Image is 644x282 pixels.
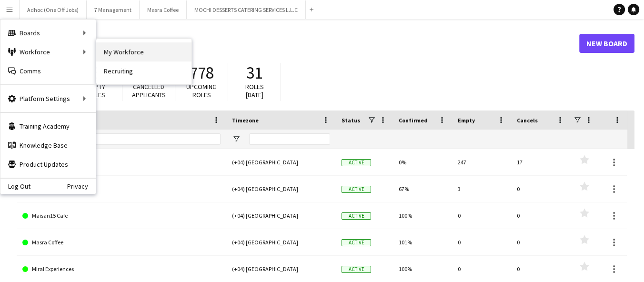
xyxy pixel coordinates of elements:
div: 0% [393,149,452,175]
a: Recruiting [96,61,191,81]
div: 0 [511,202,570,229]
span: Cancelled applicants [132,82,166,99]
a: Maisan15 Cafe [22,202,221,229]
span: Active [342,239,371,246]
a: Training Academy [0,117,96,136]
button: Adhoc (One Off Jobs) [20,0,87,19]
span: Upcoming roles [186,82,217,99]
span: Cancels [517,117,538,124]
a: My Workforce [96,42,191,61]
a: Masra Coffee [22,229,221,256]
span: Status [342,117,360,124]
span: 778 [190,62,214,83]
input: Timezone Filter Input [249,133,330,145]
a: Privacy [67,182,96,190]
div: 0 [511,229,570,255]
input: Board name Filter Input [40,133,221,145]
span: Active [342,212,371,220]
div: 247 [452,149,511,175]
button: Open Filter Menu [232,135,241,143]
div: (+04) [GEOGRAPHIC_DATA] [226,176,336,202]
div: 0 [452,256,511,282]
span: 31 [246,62,262,83]
span: Confirmed [399,117,428,124]
a: New Board [579,34,634,53]
div: 3 [452,176,511,202]
div: 101% [393,229,452,255]
div: 67% [393,176,452,202]
div: (+04) [GEOGRAPHIC_DATA] [226,149,336,175]
a: Knowledge Base [0,136,96,155]
a: Product Updates [0,155,96,174]
span: Roles [DATE] [245,82,264,99]
div: Boards [0,23,96,42]
span: Active [342,266,371,273]
a: Log Out [0,182,30,190]
a: Adhoc (One Off Jobs) [22,176,221,202]
button: MOCHI DESSERTS CATERING SERVICES L.L.C [187,0,306,19]
div: (+04) [GEOGRAPHIC_DATA] [226,256,336,282]
a: 7 Management [22,149,221,176]
span: Active [342,159,371,166]
div: Platform Settings [0,89,96,108]
div: 100% [393,202,452,229]
div: (+04) [GEOGRAPHIC_DATA] [226,229,336,255]
a: Comms [0,61,96,81]
div: 0 [511,256,570,282]
button: 7 Management [87,0,140,19]
div: 100% [393,256,452,282]
div: Workforce [0,42,96,61]
button: Masra Coffee [140,0,187,19]
span: Empty [458,117,475,124]
div: 0 [452,202,511,229]
h1: Boards [17,36,579,50]
div: 0 [511,176,570,202]
span: Timezone [232,117,259,124]
div: (+04) [GEOGRAPHIC_DATA] [226,202,336,229]
div: 17 [511,149,570,175]
span: Active [342,186,371,193]
div: 0 [452,229,511,255]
